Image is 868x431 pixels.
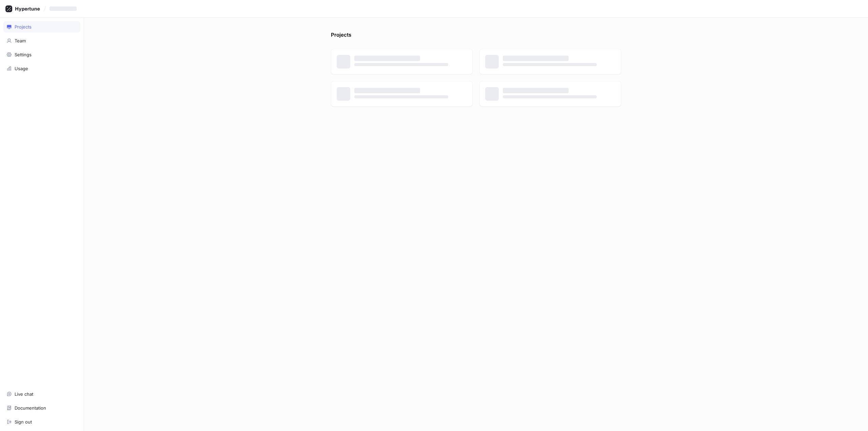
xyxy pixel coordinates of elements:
div: Usage [15,66,28,71]
a: Settings [3,49,80,60]
div: Live chat [15,391,33,397]
span: ‌ [503,63,597,66]
span: ‌ [354,56,420,61]
a: Usage [3,63,80,74]
span: ‌ [354,63,448,66]
span: ‌ [503,56,569,61]
span: ‌ [354,95,448,98]
a: Team [3,35,80,46]
span: ‌ [354,88,420,93]
div: Team [15,38,26,43]
button: ‌ [47,3,82,14]
div: Settings [15,52,32,57]
span: ‌ [503,88,569,93]
a: Documentation [3,402,80,414]
span: ‌ [50,6,77,11]
div: Sign out [15,419,32,425]
div: Documentation [15,405,46,411]
p: Projects [331,31,351,42]
a: Projects [3,21,80,33]
div: Projects [15,24,32,30]
span: ‌ [503,95,597,98]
